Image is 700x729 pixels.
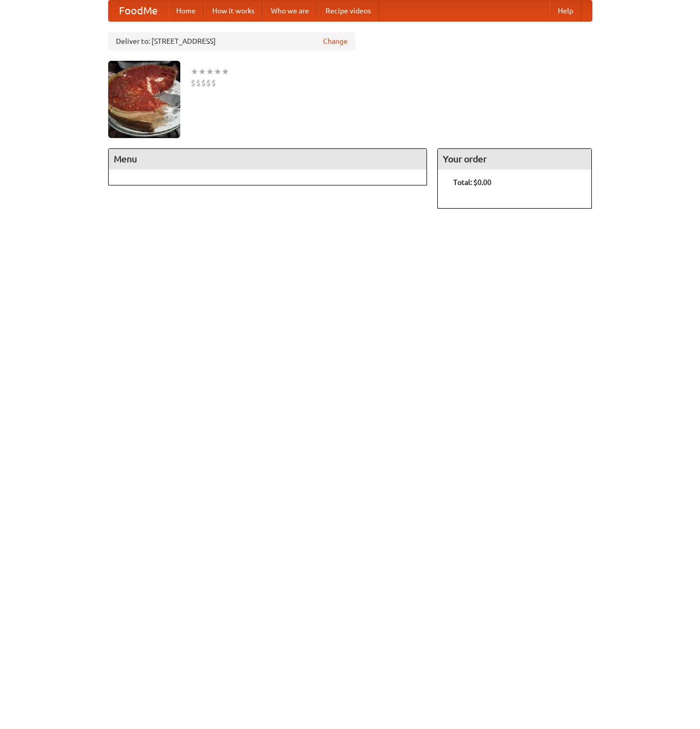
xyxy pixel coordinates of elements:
a: Help [550,1,582,21]
a: Recipe videos [317,1,379,21]
li: $ [196,77,201,89]
li: $ [206,77,211,89]
li: ★ [191,66,198,77]
h4: Your order [438,149,591,169]
a: Change [323,36,348,46]
li: ★ [206,66,214,77]
b: Total: $0.00 [453,178,491,187]
li: ★ [198,66,206,77]
li: ★ [214,66,221,77]
li: ★ [221,66,229,77]
a: FoodMe [109,1,168,21]
img: angular.jpg [108,61,180,138]
a: Who we are [263,1,317,21]
li: $ [191,77,196,89]
div: Deliver to: [STREET_ADDRESS] [108,32,355,50]
a: How it works [204,1,263,21]
a: Home [168,1,204,21]
li: $ [201,77,206,89]
h4: Menu [109,149,427,169]
li: $ [211,77,216,89]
